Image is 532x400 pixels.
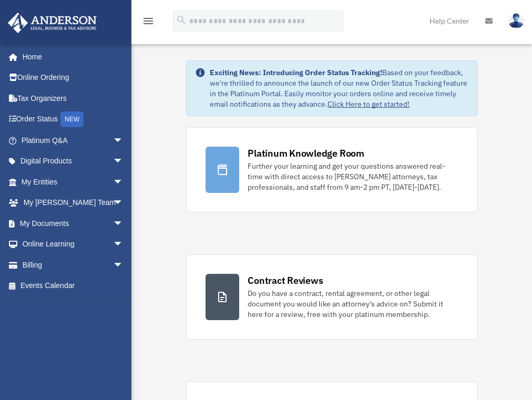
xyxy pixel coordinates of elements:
[7,254,139,275] a: Billingarrow_drop_down
[328,99,410,109] a: Click Here to get started!
[113,130,134,151] span: arrow_drop_down
[7,171,139,192] a: My Entitiesarrow_drop_down
[7,88,139,109] a: Tax Organizers
[7,151,139,172] a: Digital Productsarrow_drop_down
[7,130,139,151] a: Platinum Q&Aarrow_drop_down
[113,171,134,193] span: arrow_drop_down
[113,254,134,276] span: arrow_drop_down
[176,14,187,26] i: search
[7,275,139,296] a: Events Calendar
[248,147,364,160] div: Platinum Knowledge Room
[186,254,477,340] a: Contract Reviews Do you have a contract, rental agreement, or other legal document you would like...
[7,109,139,130] a: Order StatusNEW
[7,213,139,234] a: My Documentsarrow_drop_down
[7,67,139,88] a: Online Ordering
[186,127,477,212] a: Platinum Knowledge Room Further your learning and get your questions answered real-time with dire...
[7,234,139,255] a: Online Learningarrow_drop_down
[248,288,458,320] div: Do you have a contract, rental agreement, or other legal document you would like an attorney's ad...
[142,18,155,27] a: menu
[7,46,134,67] a: Home
[7,192,139,213] a: My [PERSON_NAME] Teamarrow_drop_down
[113,192,134,214] span: arrow_drop_down
[508,13,524,28] img: User Pic
[210,67,468,109] div: Based on your feedback, we're thrilled to announce the launch of our new Order Status Tracking fe...
[113,151,134,172] span: arrow_drop_down
[113,234,134,255] span: arrow_drop_down
[113,213,134,234] span: arrow_drop_down
[60,111,84,127] div: NEW
[248,274,323,287] div: Contract Reviews
[5,13,100,33] img: Anderson Advisors Platinum Portal
[142,15,155,27] i: menu
[210,68,382,77] strong: Exciting News: Introducing Order Status Tracking!
[248,161,458,192] div: Further your learning and get your questions answered real-time with direct access to [PERSON_NAM...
